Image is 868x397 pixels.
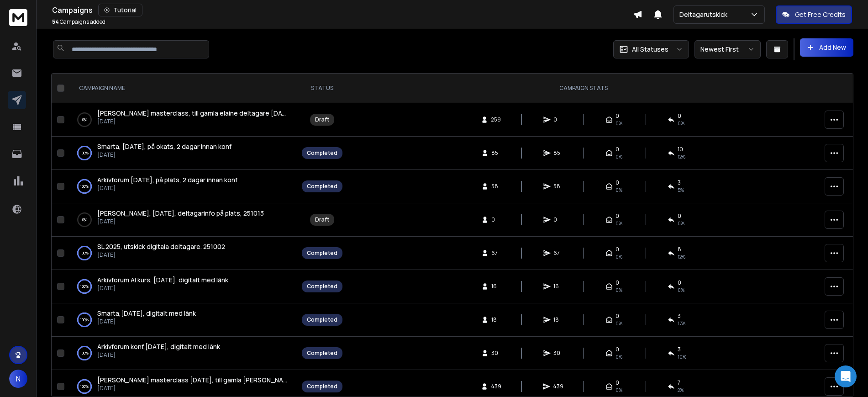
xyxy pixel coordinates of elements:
[68,337,296,370] td: 100%Arkivforum konf,[DATE], digitalt med länk[DATE]
[80,382,89,391] p: 100 %
[307,283,337,290] div: Completed
[615,379,619,386] span: 0
[315,216,329,223] div: Draft
[615,286,622,294] span: 0%
[97,318,196,325] p: [DATE]
[678,153,685,160] span: 12 %
[68,203,296,237] td: 0%[PERSON_NAME], [DATE], deltagarinfo på plats, 251013[DATE]
[307,383,337,390] div: Completed
[296,74,348,103] th: STATUS
[491,349,500,357] span: 30
[80,349,89,358] p: 100 %
[615,153,622,160] span: 0%
[795,10,846,19] p: Get Free Credits
[80,315,89,324] p: 100 %
[97,275,228,285] a: Arkivforum AI kurs, [DATE], digitalt med länk
[68,270,296,303] td: 100%Arkivforum AI kurs, [DATE], digitalt med länk[DATE]
[97,218,264,225] p: [DATE]
[68,303,296,337] td: 100%Smarta,[DATE], digitalt med länk[DATE]
[98,4,142,16] button: Tutorial
[835,365,857,387] div: Open Intercom Messenger
[97,109,287,118] a: [PERSON_NAME] masterclass, till gamla elaine deltagare [DATE], 251013
[307,149,337,157] div: Completed
[97,342,220,351] span: Arkivforum konf,[DATE], digitalt med länk
[553,116,563,123] span: 0
[615,220,622,227] span: 0%
[615,179,619,186] span: 0
[615,120,622,127] span: 0%
[553,249,563,257] span: 67
[97,209,264,218] a: [PERSON_NAME], [DATE], deltagarinfo på plats, 251013
[678,120,684,127] span: 0%
[52,18,59,26] span: 54
[678,379,680,386] span: 7
[68,237,296,270] td: 100%SL 2025, utskick digitala deltagare. 251002[DATE]
[97,242,225,251] a: SL 2025, utskick digitala deltagare. 251002
[68,137,296,170] td: 100%Smarta, [DATE], på okats, 2 dagar innan konf[DATE]
[9,370,27,388] button: N
[678,186,684,194] span: 5 %
[615,279,619,286] span: 0
[307,349,337,357] div: Completed
[615,253,622,260] span: 0%
[97,209,264,217] span: [PERSON_NAME], [DATE], deltagarinfo på plats, 251013
[678,346,681,353] span: 3
[348,74,819,103] th: CAMPAIGN STATS
[491,216,500,223] span: 0
[678,246,681,253] span: 8
[97,175,237,185] a: Arkivforum [DATE], på plats, 2 dagar innan konf
[307,249,337,257] div: Completed
[800,38,853,57] button: Add New
[80,249,89,258] p: 100 %
[97,309,196,318] a: Smarta,[DATE], digitalt med länk
[615,146,619,153] span: 0
[307,183,337,190] div: Completed
[678,386,684,394] span: 2 %
[97,342,220,351] a: Arkivforum konf,[DATE], digitalt med länk
[678,353,686,360] span: 10 %
[315,116,329,123] div: Draft
[615,353,622,360] span: 0%
[491,316,500,323] span: 18
[553,349,563,357] span: 30
[491,383,501,390] span: 439
[553,283,563,290] span: 16
[776,5,852,24] button: Get Free Credits
[97,109,316,117] span: [PERSON_NAME] masterclass, till gamla elaine deltagare [DATE], 251013
[615,186,622,194] span: 0%
[615,320,622,327] span: 0%
[678,312,681,320] span: 3
[97,351,220,359] p: [DATE]
[615,346,619,353] span: 0
[615,386,622,394] span: 0%
[553,183,563,190] span: 58
[491,116,501,123] span: 259
[52,18,105,26] p: Campaigns added
[52,4,633,16] div: Campaigns
[97,151,231,159] p: [DATE]
[678,286,684,294] span: 0 %
[491,249,500,257] span: 67
[679,10,731,19] p: Deltagarutskick
[491,149,500,157] span: 85
[80,282,89,291] p: 100 %
[97,185,237,192] p: [DATE]
[97,376,287,385] a: [PERSON_NAME] masterclass [DATE], till gamla [PERSON_NAME], [DATE], 250929
[68,170,296,203] td: 100%Arkivforum [DATE], på plats, 2 dagar innan konf[DATE]
[553,216,563,223] span: 0
[491,183,500,190] span: 58
[82,115,87,124] p: 0 %
[678,279,681,286] span: 0
[615,112,619,120] span: 0
[97,118,287,125] p: [DATE]
[80,148,89,158] p: 100 %
[615,246,619,253] span: 0
[97,251,225,259] p: [DATE]
[615,312,619,320] span: 0
[632,45,668,54] p: All Statuses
